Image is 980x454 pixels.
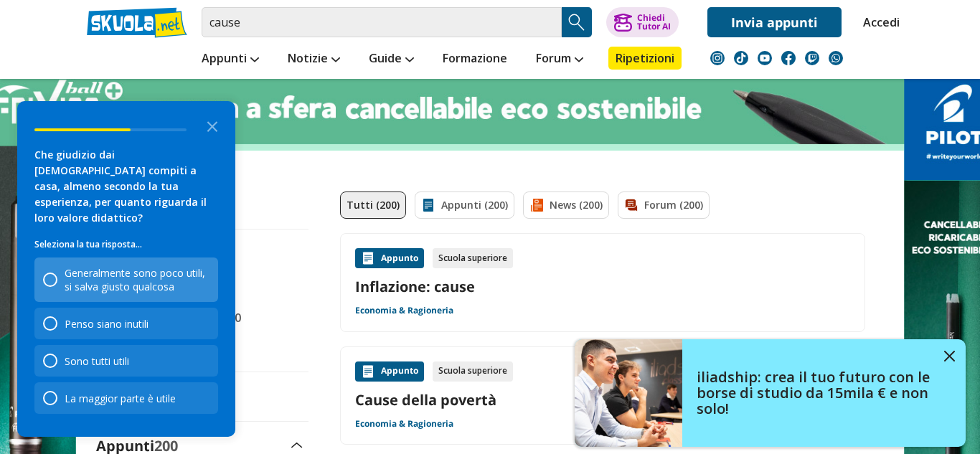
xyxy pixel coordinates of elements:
div: Chiedi Tutor AI [637,14,671,31]
img: Cerca appunti, riassunti o versioni [566,11,588,33]
div: Penso siano inutili [65,317,149,331]
a: Inflazione: cause [355,277,850,296]
div: La maggior parte è utile [34,382,218,414]
a: Guide [365,47,418,72]
img: instagram [710,51,725,65]
div: Che giudizio dai [DEMOGRAPHIC_DATA] compiti a casa, almeno secondo la tua esperienza, per quanto ... [34,147,218,226]
img: facebook [781,51,796,65]
img: Apri e chiudi sezione [291,443,303,448]
img: close [944,351,955,361]
div: La maggior parte è utile [65,392,176,405]
a: News (200) [523,191,609,219]
a: Formazione [439,47,511,72]
a: Ripetizioni [608,47,682,70]
a: Economia & Ragioneria [355,418,453,430]
a: iliadship: crea il tuo futuro con le borse di studio da 15mila € e non solo! [575,339,966,447]
h4: iliadship: crea il tuo futuro con le borse di studio da 15mila € e non solo! [697,369,933,417]
div: Penso siano inutili [34,308,218,339]
img: Appunti contenuto [361,251,375,265]
input: Cerca appunti, riassunti o versioni [202,7,562,37]
button: Close the survey [198,111,227,140]
div: Generalmente sono poco utili, si salva giusto qualcosa [34,257,218,302]
p: Seleziona la tua risposta... [34,237,218,252]
div: Appunto [355,248,424,268]
a: Tutti (200) [340,191,406,219]
a: Accedi [863,7,893,37]
div: Sono tutti utili [34,345,218,377]
a: Notizie [284,47,344,72]
div: Generalmente sono poco utili, si salva giusto qualcosa [65,266,209,293]
a: Forum (200) [618,191,710,219]
a: Appunti [198,47,263,72]
img: twitch [805,51,819,65]
div: Sono tutti utili [65,354,129,368]
a: Forum [532,47,587,72]
img: WhatsApp [829,51,843,65]
a: Cause della povertà [355,390,850,410]
a: Appunti (200) [415,191,514,219]
img: youtube [758,51,772,65]
img: Forum filtro contenuto [624,198,639,212]
img: Appunti contenuto [361,364,375,379]
div: Scuola superiore [433,361,513,382]
img: Appunti filtro contenuto [421,198,435,212]
div: Appunto [355,361,424,382]
a: Economia & Ragioneria [355,305,453,316]
div: Scuola superiore [433,248,513,268]
div: Survey [17,101,235,437]
button: ChiediTutor AI [606,7,679,37]
button: Search Button [562,7,592,37]
img: tiktok [734,51,748,65]
img: News filtro contenuto [529,198,544,212]
a: Invia appunti [707,7,842,37]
